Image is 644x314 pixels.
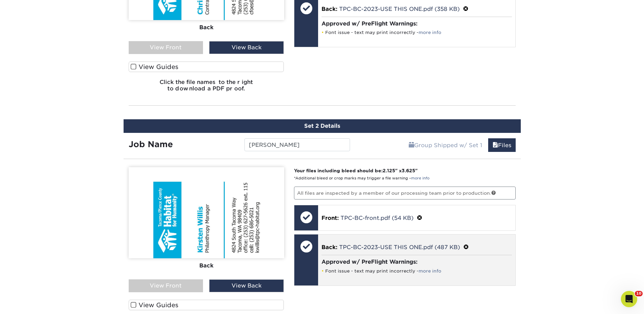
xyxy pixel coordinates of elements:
[124,119,521,133] div: Set 2 Details
[488,138,516,152] a: Files
[129,20,284,35] div: Back
[621,291,637,307] iframe: Intercom live chat
[129,62,284,72] label: View Guides
[244,138,350,151] input: Enter a job name
[383,168,395,173] span: 2.125
[419,30,441,35] a: more info
[493,142,498,149] span: files
[321,215,339,221] span: Front:
[129,79,284,97] h6: Click the file names to the right to download a PDF proof.
[321,268,512,274] li: Font issue - text may print incorrectly -
[409,142,414,149] span: shipping
[321,244,337,250] span: Back:
[321,6,337,12] span: Back:
[209,41,284,54] div: View Back
[321,30,512,35] li: Font issue - text may print incorrectly -
[321,259,512,265] h4: Approved w/ PreFlight Warnings:
[129,300,284,310] label: View Guides
[294,176,429,180] small: *Additional bleed or crop marks may trigger a file warning –
[321,20,512,27] h4: Approved w/ PreFlight Warnings:
[129,41,203,54] div: View Front
[294,187,516,199] p: All files are inspected by a member of our processing team prior to production.
[419,268,441,274] a: more info
[341,215,413,221] a: TPC-BC-front.pdf (54 KB)
[635,291,643,296] span: 10
[209,279,284,292] div: View Back
[129,139,173,149] strong: Job Name
[404,138,486,152] a: Group Shipped w/ Set 1
[129,258,284,273] div: Back
[129,279,203,292] div: View Front
[294,168,418,173] strong: Your files including bleed should be: " x "
[339,244,460,250] a: TPC-BC-2023-USE THIS ONE.pdf (487 KB)
[402,168,415,173] span: 3.625
[411,176,429,180] a: more info
[339,6,460,12] a: TPC-BC-2023-USE THIS ONE.pdf (358 KB)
